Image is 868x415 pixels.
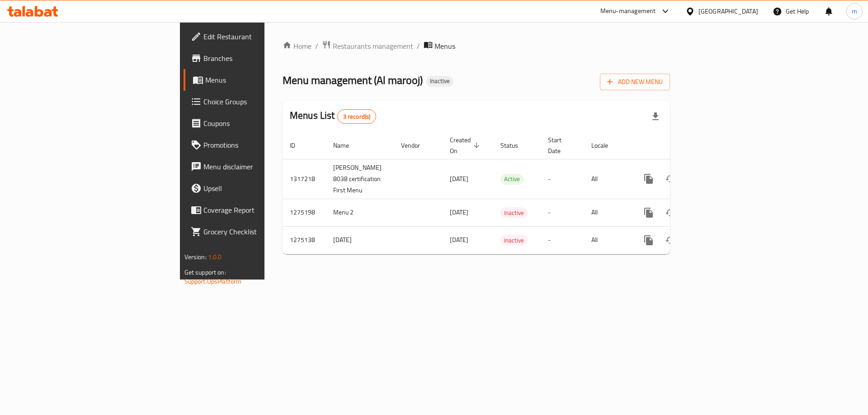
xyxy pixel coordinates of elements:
button: Change Status [660,168,681,190]
span: [DATE] [450,173,468,185]
td: - [541,199,584,226]
td: - [541,159,584,199]
span: Coupons [203,118,318,129]
span: Menus [434,41,455,51]
span: Active [500,174,524,184]
span: Menu management ( Al marooj ) [283,70,423,90]
span: Menus [205,75,318,85]
a: Menu disclaimer [184,156,325,177]
span: Vendor [401,140,432,151]
div: Inactive [500,235,528,246]
span: ID [290,140,307,151]
span: Menu disclaimer [203,161,318,172]
span: m [852,6,857,16]
button: Add New Menu [600,74,670,90]
button: more [638,229,660,251]
nav: breadcrumb [283,40,670,52]
span: Get support on: [184,266,226,278]
button: more [638,168,660,190]
a: Restaurants management [322,40,413,52]
span: Version: [184,251,207,263]
span: Restaurants management [333,41,413,51]
span: Branches [203,53,318,64]
h2: Menus List [290,109,376,124]
span: Promotions [203,140,318,150]
button: more [638,202,660,224]
td: All [584,159,631,199]
a: Coupons [184,112,325,134]
span: Coverage Report [203,205,318,215]
span: Name [333,140,361,151]
a: Menus [184,69,325,91]
li: / [417,41,420,51]
td: All [584,199,631,226]
span: Inactive [426,77,453,85]
div: Inactive [500,207,528,218]
td: - [541,226,584,254]
a: Grocery Checklist [184,221,325,242]
span: [DATE] [450,206,468,218]
a: Branches [184,47,325,69]
span: Inactive [500,208,528,218]
td: [PERSON_NAME] 8038 certification First Menu [326,159,394,199]
a: Coverage Report [184,199,325,221]
div: Total records count [337,109,377,124]
td: Menu 2 [326,199,394,226]
div: Export file [645,106,666,127]
span: Locale [591,140,620,151]
span: [DATE] [450,234,468,246]
a: Promotions [184,134,325,156]
span: Grocery Checklist [203,226,318,237]
span: Choice Groups [203,96,318,107]
button: Change Status [660,202,681,224]
span: 1.0.0 [208,251,222,263]
span: Start Date [548,135,573,156]
span: Edit Restaurant [203,31,318,42]
table: enhanced table [283,132,732,254]
span: Status [500,140,530,151]
a: Upsell [184,177,325,199]
span: Add New Menu [607,76,663,88]
div: Menu-management [600,6,656,17]
td: [DATE] [326,226,394,254]
span: Upsell [203,183,318,194]
td: All [584,226,631,254]
a: Choice Groups [184,91,325,112]
button: Change Status [660,229,681,251]
span: Inactive [500,235,528,246]
div: [GEOGRAPHIC_DATA] [698,6,758,16]
a: Edit Restaurant [184,26,325,47]
a: Support.OpsPlatform [184,275,242,287]
span: Created On [450,135,482,156]
div: Inactive [426,76,453,87]
span: 3 record(s) [338,112,376,121]
th: Actions [631,132,732,159]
